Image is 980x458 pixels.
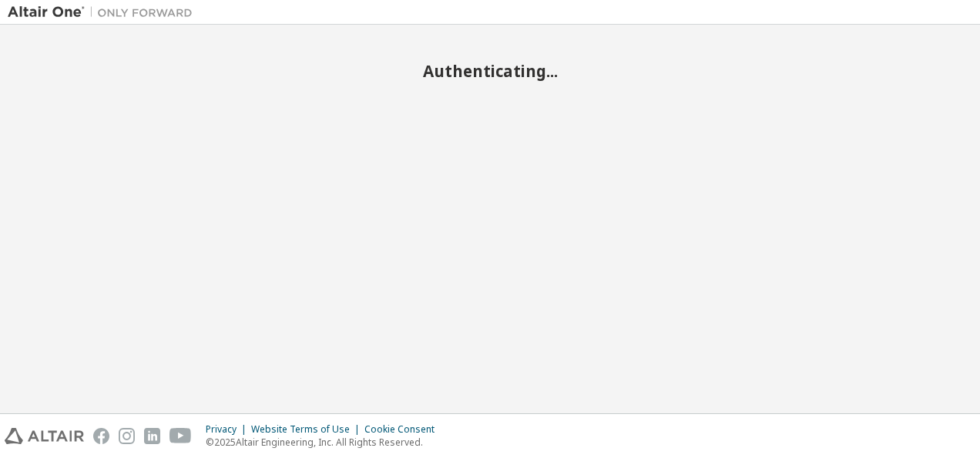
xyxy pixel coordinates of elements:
img: linkedin.svg [144,428,160,444]
img: youtube.svg [169,428,192,444]
div: Website Terms of Use [251,423,364,436]
div: Cookie Consent [364,423,444,436]
div: Privacy [206,423,251,436]
img: facebook.svg [93,428,109,444]
img: altair_logo.svg [5,428,84,444]
img: Altair One [8,5,200,20]
img: instagram.svg [119,428,135,444]
h2: Authenticating... [8,61,972,81]
p: © 2025 Altair Engineering, Inc. All Rights Reserved. [206,436,444,449]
